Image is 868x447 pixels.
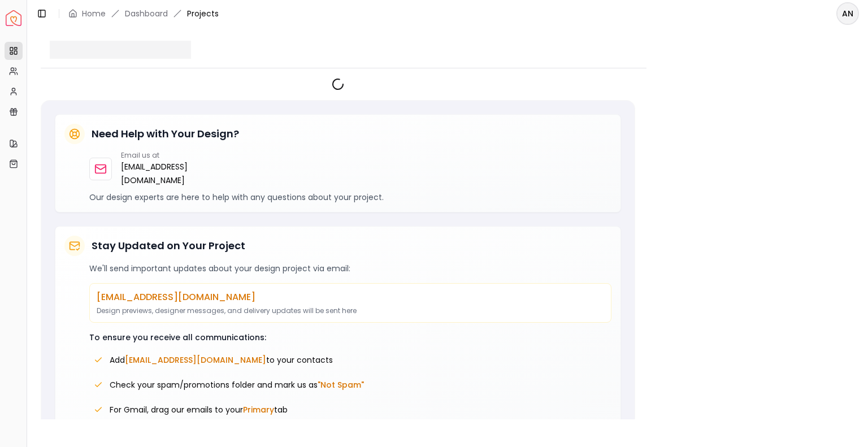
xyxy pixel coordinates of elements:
[837,3,858,24] span: AN
[110,404,288,415] span: For Gmail, drag our emails to your tab
[97,290,604,304] p: [EMAIL_ADDRESS][DOMAIN_NAME]
[243,404,274,415] span: Primary
[92,238,245,254] h5: Stay Updated on Your Project
[121,160,206,187] a: [EMAIL_ADDRESS][DOMAIN_NAME]
[89,332,611,343] p: To ensure you receive all communications:
[89,192,611,203] p: Our design experts are here to help with any questions about your project.
[89,263,611,274] p: We'll send important updates about your design project via email:
[110,354,333,366] span: Add to your contacts
[82,8,106,19] a: Home
[110,379,364,390] span: Check your spam/promotions folder and mark us as
[6,10,21,26] img: Spacejoy Logo
[97,306,604,315] p: Design previews, designer messages, and delivery updates will be sent here
[121,151,206,160] p: Email us at
[92,126,239,142] h5: Need Help with Your Design?
[318,379,364,390] span: "Not Spam"
[125,354,266,366] span: [EMAIL_ADDRESS][DOMAIN_NAME]
[125,8,168,19] a: Dashboard
[836,2,859,25] button: AN
[68,8,219,19] nav: breadcrumb
[6,10,21,26] a: Spacejoy
[187,8,219,19] span: Projects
